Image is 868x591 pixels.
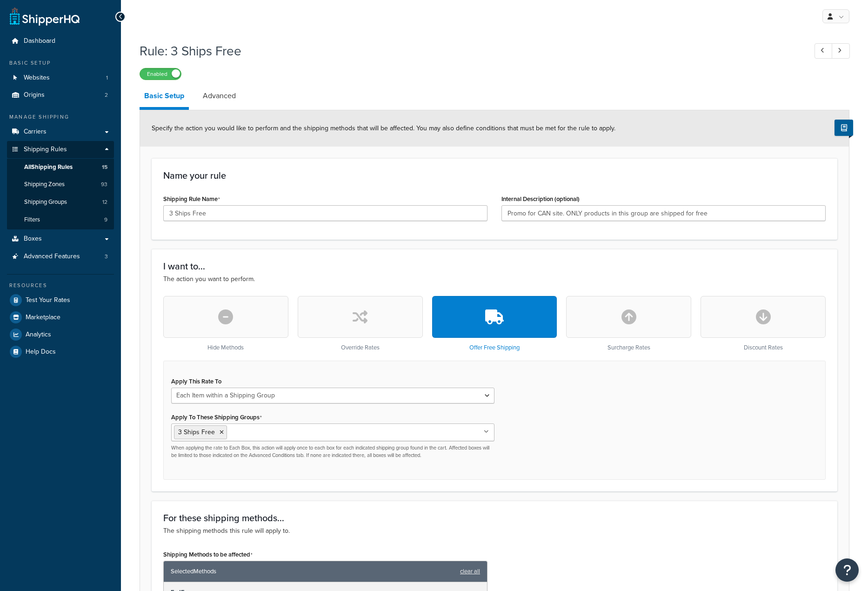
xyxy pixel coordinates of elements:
[140,85,189,110] a: Basic Setup
[26,331,51,339] span: Analytics
[7,176,114,193] a: Shipping Zones93
[24,128,47,136] span: Carriers
[7,282,114,289] div: Resources
[198,85,240,107] a: Advanced
[24,198,67,206] span: Shipping Groups
[171,444,494,459] p: When applying the rate to Each Box, this action will apply once to each box for each indicated sh...
[106,74,108,82] span: 1
[171,565,455,578] span: Selected Methods
[7,113,114,121] div: Manage Shipping
[7,211,114,228] li: Filters
[7,176,114,193] li: Shipping Zones
[701,296,826,351] div: Discount Rates
[7,87,114,104] a: Origins2
[102,198,107,206] span: 12
[140,42,797,60] h1: Rule: 3 Ships Free
[24,216,40,224] span: Filters
[7,194,114,211] li: Shipping Groups
[460,565,480,578] a: clear all
[171,414,262,421] label: Apply To These Shipping Groups
[7,230,114,248] a: Boxes
[7,141,114,158] a: Shipping Rules
[26,314,60,322] span: Marketplace
[163,170,826,181] h3: Name your rule
[7,33,114,50] a: Dashboard
[7,292,114,309] a: Test Your Rates
[7,159,114,176] a: AllShipping Rules15
[24,74,50,82] span: Websites
[815,43,833,59] a: Previous Record
[7,343,114,360] a: Help Docs
[7,141,114,229] li: Shipping Rules
[24,146,67,154] span: Shipping Rules
[24,181,65,188] span: Shipping Zones
[163,296,288,351] div: Hide Methods
[7,69,114,87] a: Websites1
[104,216,107,224] span: 9
[7,69,114,87] li: Websites
[26,296,70,304] span: Test Your Rates
[24,235,42,243] span: Boxes
[105,253,108,261] span: 3
[163,551,253,558] label: Shipping Methods to be affected
[7,211,114,228] a: Filters9
[7,87,114,104] li: Origins
[24,163,73,171] span: All Shipping Rules
[835,120,853,136] button: Show Help Docs
[163,274,826,284] p: The action you want to perform.
[7,248,114,265] a: Advanced Features3
[835,558,859,582] button: Open Resource Center
[7,309,114,326] a: Marketplace
[163,261,826,271] h3: I want to...
[7,123,114,141] a: Carriers
[501,195,580,202] label: Internal Description (optional)
[566,296,691,351] div: Surcharge Rates
[7,59,114,67] div: Basic Setup
[7,194,114,211] a: Shipping Groups12
[7,248,114,265] li: Advanced Features
[832,43,850,59] a: Next Record
[105,91,108,99] span: 2
[24,37,55,45] span: Dashboard
[178,427,215,437] span: 3 Ships Free
[171,378,221,385] label: Apply This Rate To
[26,348,56,356] span: Help Docs
[101,181,107,188] span: 93
[163,195,220,203] label: Shipping Rule Name
[432,296,557,351] div: Offer Free Shipping
[102,163,107,171] span: 15
[163,513,826,523] h3: For these shipping methods...
[24,253,80,261] span: Advanced Features
[140,68,181,80] label: Enabled
[298,296,423,351] div: Override Rates
[24,91,45,99] span: Origins
[152,123,615,133] span: Specify the action you would like to perform and the shipping methods that will be affected. You ...
[7,326,114,343] a: Analytics
[163,526,826,536] p: The shipping methods this rule will apply to.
